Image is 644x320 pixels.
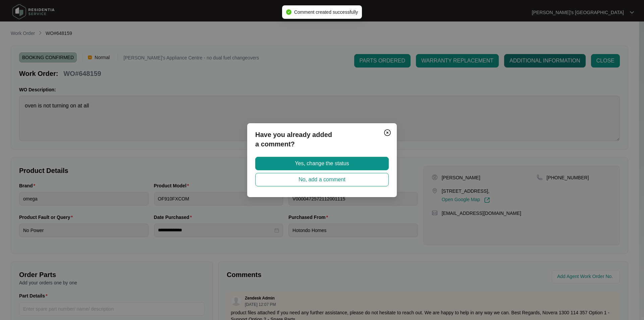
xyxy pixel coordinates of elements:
[299,176,345,184] span: No, add a comment
[255,157,389,170] button: Yes, change the status
[255,139,389,149] p: a comment?
[382,127,393,138] button: Close
[255,173,389,186] button: No, add a comment
[294,9,358,15] span: Comment created successfully
[383,129,391,137] img: closeCircle
[286,9,291,15] span: check-circle
[255,130,389,139] p: Have you already added
[295,159,349,168] span: Yes, change the status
